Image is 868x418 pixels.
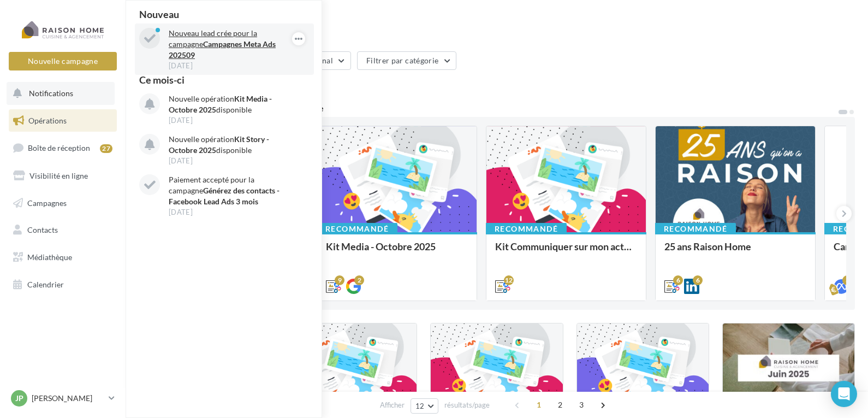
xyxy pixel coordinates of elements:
[7,219,119,242] a: Contacts
[7,136,119,160] a: Boîte de réception27
[551,396,569,414] span: 2
[9,388,117,409] a: JP [PERSON_NAME]
[139,104,837,113] div: 5 opérations recommandées par votre enseigne
[27,280,64,289] span: Calendrier
[15,393,23,404] span: JP
[831,381,857,407] div: Open Intercom Messenger
[444,400,490,410] span: résultats/page
[32,393,104,404] p: [PERSON_NAME]
[139,17,855,34] div: Opérations marketing
[7,109,119,132] a: Opérations
[842,275,852,285] div: 3
[486,223,567,235] div: Recommandé
[495,241,637,263] div: Kit Communiquer sur mon activité
[357,51,456,70] button: Filtrer par catégorie
[335,275,344,285] div: 9
[693,275,703,285] div: 6
[411,398,438,414] button: 12
[380,400,405,410] span: Afficher
[530,396,548,414] span: 1
[354,275,364,285] div: 2
[29,171,88,180] span: Visibilité en ligne
[504,275,514,285] div: 12
[7,164,119,187] a: Visibilité en ligne
[29,89,73,98] span: Notifications
[7,192,119,215] a: Campagnes
[573,396,590,414] span: 3
[100,144,112,153] div: 27
[9,52,117,70] button: Nouvelle campagne
[317,223,397,235] div: Recommandé
[28,143,90,152] span: Boîte de réception
[27,225,58,234] span: Contacts
[7,246,119,269] a: Médiathèque
[28,116,67,125] span: Opérations
[673,275,683,285] div: 6
[7,273,119,296] a: Calendrier
[415,402,425,410] span: 12
[326,241,468,263] div: Kit Media - Octobre 2025
[664,241,806,263] div: 25 ans Raison Home
[27,198,67,207] span: Campagnes
[27,252,72,262] span: Médiathèque
[655,223,736,235] div: Recommandé
[7,82,115,105] button: Notifications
